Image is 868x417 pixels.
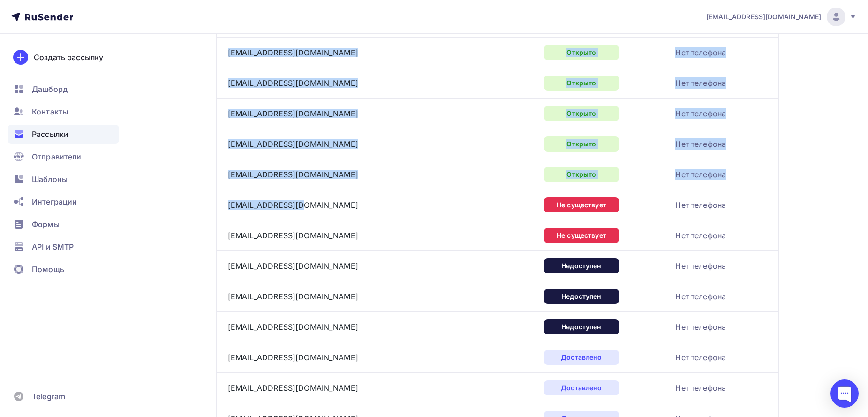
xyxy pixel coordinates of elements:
a: [EMAIL_ADDRESS][DOMAIN_NAME] [706,8,857,26]
span: Telegram [32,391,65,402]
span: Отправители [32,151,82,162]
a: Отправители [8,147,119,166]
div: Нет телефона [675,352,726,363]
div: Нет телефона [675,199,726,211]
span: Дашборд [32,83,68,95]
a: Контакты [8,102,119,121]
span: Формы [32,219,60,230]
span: Контакты [32,106,68,117]
a: [EMAIL_ADDRESS][DOMAIN_NAME] [228,200,358,210]
div: Открыто [544,106,619,121]
div: Доставлено [544,350,619,365]
div: Открыто [544,136,619,152]
div: Нет телефона [675,382,726,394]
div: Не существует [544,197,619,212]
div: Нет телефона [675,260,726,272]
div: Нет телефона [675,77,726,89]
div: Открыто [544,167,619,182]
a: [EMAIL_ADDRESS][DOMAIN_NAME] [228,139,358,149]
div: Открыто [544,45,619,60]
div: Нет телефона [675,230,726,241]
a: [EMAIL_ADDRESS][DOMAIN_NAME] [228,231,358,240]
a: [EMAIL_ADDRESS][DOMAIN_NAME] [228,353,358,362]
span: Шаблоны [32,174,68,185]
a: [EMAIL_ADDRESS][DOMAIN_NAME] [228,48,358,57]
span: Помощь [32,264,64,275]
a: [EMAIL_ADDRESS][DOMAIN_NAME] [228,292,358,301]
a: [EMAIL_ADDRESS][DOMAIN_NAME] [228,383,358,393]
a: Рассылки [8,125,119,144]
div: Нет телефона [675,138,726,150]
span: [EMAIL_ADDRESS][DOMAIN_NAME] [706,12,821,22]
a: Шаблоны [8,170,119,189]
a: [EMAIL_ADDRESS][DOMAIN_NAME] [228,261,358,271]
div: Не существует [544,228,619,243]
a: [EMAIL_ADDRESS][DOMAIN_NAME] [228,170,358,179]
a: Формы [8,215,119,234]
div: Нет телефона [675,108,726,119]
a: [EMAIL_ADDRESS][DOMAIN_NAME] [228,109,358,118]
div: Открыто [544,76,619,91]
span: Интеграции [32,196,77,207]
a: [EMAIL_ADDRESS][DOMAIN_NAME] [228,322,358,332]
div: Недоступен [544,258,619,273]
div: Создать рассылку [34,52,103,63]
div: Нет телефона [675,291,726,302]
div: Недоступен [544,289,619,304]
div: Нет телефона [675,169,726,180]
span: Рассылки [32,129,68,140]
div: Доставлено [544,380,619,395]
a: [EMAIL_ADDRESS][DOMAIN_NAME] [228,78,358,88]
div: Недоступен [544,319,619,334]
span: API и SMTP [32,241,74,252]
div: Нет телефона [675,321,726,333]
a: Дашборд [8,80,119,99]
div: Нет телефона [675,47,726,58]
